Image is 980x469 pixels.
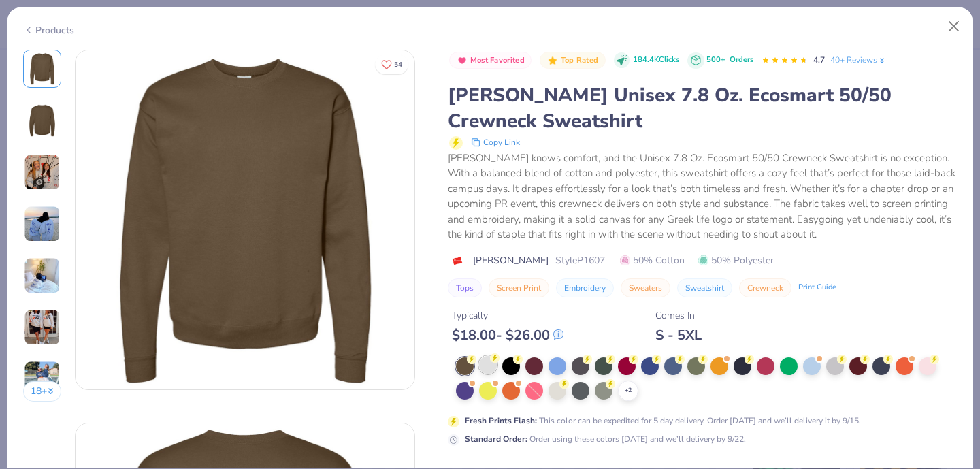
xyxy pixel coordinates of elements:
[730,54,753,65] span: Orders
[621,278,670,297] button: Sweaters
[698,253,774,268] span: 50% Polyester
[23,23,74,37] div: Products
[677,278,732,297] button: Sweatshirt
[24,309,61,346] img: User generated content
[556,278,614,297] button: Embroidery
[26,52,59,85] img: Front
[448,255,466,266] img: brand logo
[655,308,702,323] div: Comes In
[739,278,791,297] button: Crewneck
[465,434,527,444] strong: Standard Order :
[24,154,61,191] img: User generated content
[813,54,825,65] span: 4.7
[457,55,468,66] img: Most Favorited sort
[620,253,685,268] span: 50% Cotton
[465,415,861,427] div: This color can be expedited for 5 day delivery. Order [DATE] and we’ll delivery it by 9/15.
[762,50,808,71] div: 4.7 Stars
[448,278,482,297] button: Tops
[540,52,605,69] button: Badge Button
[798,282,836,293] div: Print Guide
[448,150,957,242] div: [PERSON_NAME] knows comfort, and the Unisex 7.8 Oz. Ecosmart 50/50 Crewneck Sweatshirt is no exce...
[633,54,679,66] span: 184.4K Clicks
[470,56,525,64] span: Most Favorited
[555,253,605,268] span: Style P1607
[547,55,558,66] img: Top Rated sort
[489,278,549,297] button: Screen Print
[375,54,408,74] button: Like
[394,61,402,68] span: 54
[449,52,532,69] button: Badge Button
[24,206,61,242] img: User generated content
[941,14,967,39] button: Close
[625,386,632,395] span: + 2
[452,308,563,323] div: Typically
[452,327,563,344] div: $ 18.00 - $ 26.00
[23,381,62,402] button: 18+
[465,433,746,445] div: Order using these colors [DATE] and we’ll delivery by 9/22.
[26,104,59,137] img: Back
[561,56,599,64] span: Top Rated
[76,50,414,389] img: Front
[24,257,61,294] img: User generated content
[24,361,61,398] img: User generated content
[448,82,957,134] div: [PERSON_NAME] Unisex 7.8 Oz. Ecosmart 50/50 Crewneck Sweatshirt
[467,134,524,150] button: copy to clipboard
[465,415,537,426] strong: Fresh Prints Flash :
[473,253,549,268] span: [PERSON_NAME]
[830,54,887,66] a: 40+ Reviews
[655,327,702,344] div: S - 5XL
[706,54,753,66] div: 500+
